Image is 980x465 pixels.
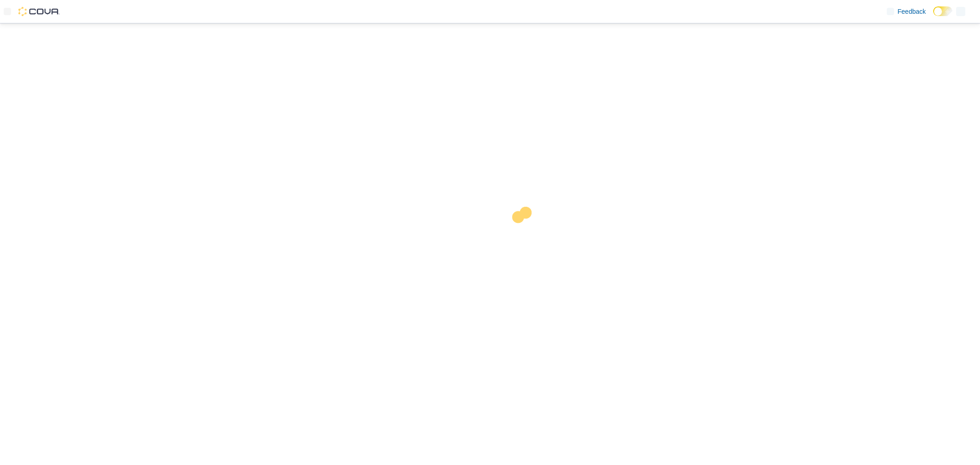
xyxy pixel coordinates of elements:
input: Dark Mode [933,6,952,16]
img: Cova [18,7,60,16]
span: Feedback [898,7,926,16]
img: cova-loader [490,200,559,269]
a: Feedback [883,2,929,21]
